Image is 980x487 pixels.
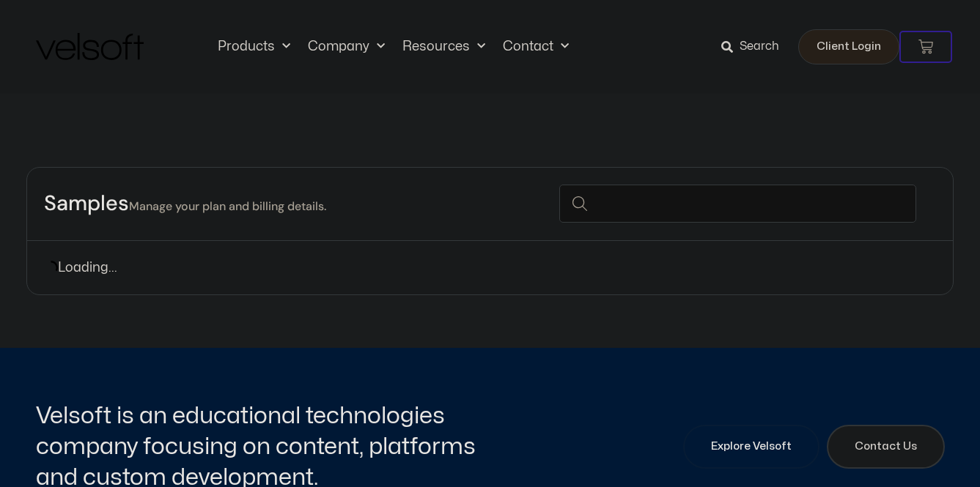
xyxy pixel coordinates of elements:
[209,39,299,55] a: ProductsMenu Toggle
[394,39,494,55] a: ResourcesMenu Toggle
[44,190,326,218] h2: Samples
[494,39,578,55] a: ContactMenu Toggle
[36,33,144,60] img: Velsoft Training Materials
[209,39,578,55] nav: Menu
[721,34,789,59] a: Search
[299,39,394,55] a: CompanyMenu Toggle
[855,438,917,456] span: Contact Us
[58,258,117,278] span: Loading...
[711,438,792,456] span: Explore Velsoft
[683,425,819,469] a: Explore Velsoft
[798,29,899,64] a: Client Login
[817,37,881,56] span: Client Login
[827,425,945,469] a: Contact Us
[740,37,779,56] span: Search
[129,198,326,214] small: Manage your plan and billing details.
